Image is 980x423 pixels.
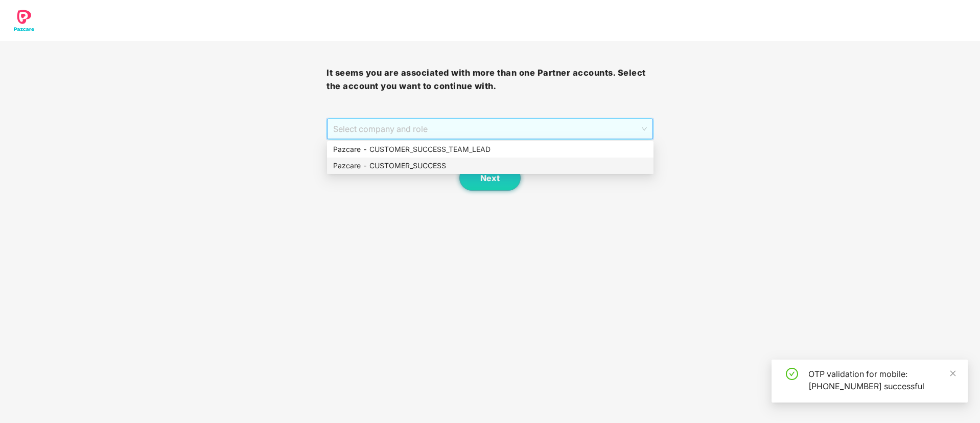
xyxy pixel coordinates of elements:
[333,160,647,171] div: Pazcare - CUSTOMER_SUCCESS
[327,158,654,174] div: Pazcare - CUSTOMER_SUCCESS
[459,165,521,191] button: Next
[786,368,798,380] span: check-circle
[333,119,646,139] span: Select company and role
[949,370,956,377] span: close
[333,144,647,155] div: Pazcare - CUSTOMER_SUCCESS_TEAM_LEAD
[326,66,653,93] h3: It seems you are associated with more than one Partner accounts. Select the account you want to c...
[808,368,955,392] div: OTP validation for mobile: [PHONE_NUMBER] successful
[480,173,500,183] span: Next
[327,141,654,158] div: Pazcare - CUSTOMER_SUCCESS_TEAM_LEAD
